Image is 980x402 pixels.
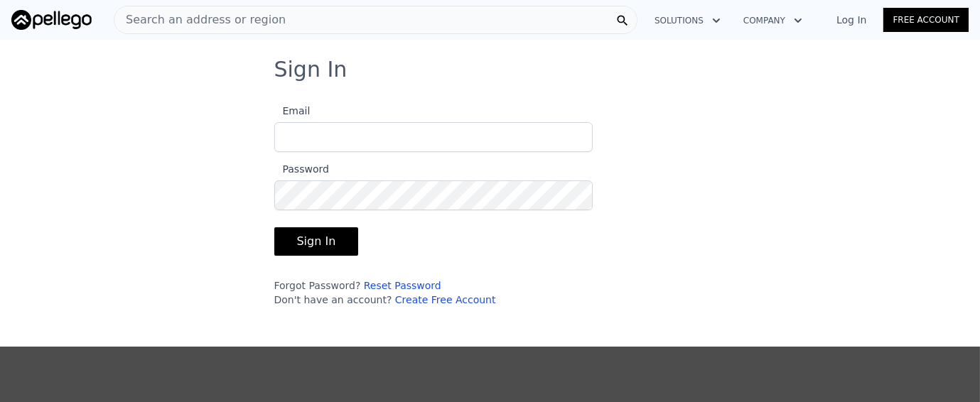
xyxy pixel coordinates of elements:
[274,105,311,116] span: Email
[274,180,593,210] input: Password
[883,8,969,32] a: Free Account
[274,57,706,82] h3: Sign In
[364,280,441,291] a: Reset Password
[274,227,359,256] button: Sign In
[11,10,92,30] img: Pellego
[819,13,883,27] a: Log In
[274,278,593,307] div: Forgot Password? Don't have an account?
[643,8,732,33] button: Solutions
[732,8,814,33] button: Company
[274,122,593,152] input: Email
[274,163,329,175] span: Password
[395,294,496,305] a: Create Free Account
[114,11,286,28] span: Search an address or region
